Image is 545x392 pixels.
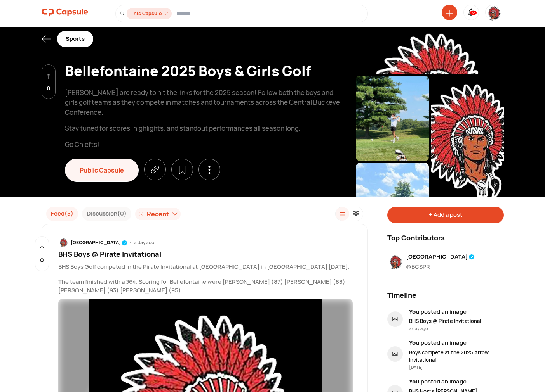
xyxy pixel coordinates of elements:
[387,290,416,300] p: Timeline
[421,307,467,316] span: posted an image
[387,254,403,270] img: resizeImage
[58,262,356,271] p: BHS Boys Golf competed in the Pirate Invitational at [GEOGRAPHIC_DATA] in [GEOGRAPHIC_DATA] [DATE].
[58,249,161,259] span: BHS Boys @ Pirate Invitational
[470,11,477,15] div: 10+
[409,364,504,371] div: [DATE]
[82,207,131,221] button: Discussion(0)
[387,233,445,243] p: Top Contributors
[431,76,504,200] img: resizeImage
[356,23,504,74] img: resizeImage
[409,338,420,347] span: You
[71,239,127,246] div: [GEOGRAPHIC_DATA]
[47,84,50,93] p: 0
[65,60,347,81] div: Bellefontaine 2025 Boys & Girls Golf
[65,159,139,182] div: Public Capsule
[409,325,504,332] div: a day ago
[122,240,127,246] img: tick
[57,31,93,47] div: Sports
[406,252,475,261] div: [GEOGRAPHIC_DATA]
[134,239,154,246] div: a day ago
[58,238,68,248] img: resizeImage
[65,140,347,150] p: Go Chiefts!
[409,307,420,316] span: You
[127,8,172,20] div: This Capsule
[65,123,347,133] p: Stay tuned for scores, highlights, and standout performances all season long.
[421,338,467,347] span: posted an image
[65,88,347,117] p: [PERSON_NAME] are ready to hit the links for the 2025 season! Follow both the boys and girls golf...
[58,278,356,295] p: The team finished with a 364. Scoring for Bellefontaine were [PERSON_NAME] (87) [PERSON_NAME] (88...
[42,5,88,20] img: logo
[42,5,88,22] a: logo
[409,349,504,364] div: Boys compete at the 2025 Arrow Invitational
[349,237,356,248] span: ...
[486,5,501,21] img: resizeImage
[387,207,504,223] div: + Add a post
[469,254,475,260] img: tick
[40,256,44,265] p: 0
[409,377,420,385] span: You
[356,163,429,318] img: resizeImage
[356,76,429,161] img: resizeImage
[409,318,504,325] div: BHS Boys @ Pirate Invitational
[147,209,169,219] div: Recent
[46,207,78,221] button: Feed(5)
[421,377,467,385] span: posted an image
[406,262,475,271] div: @BCSPR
